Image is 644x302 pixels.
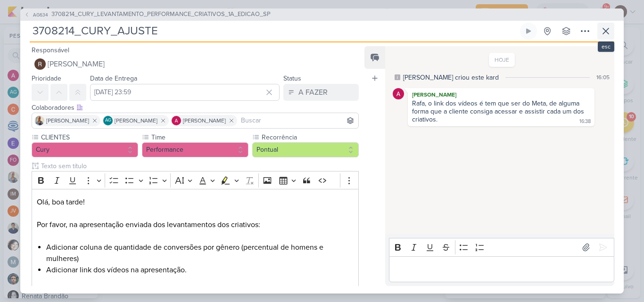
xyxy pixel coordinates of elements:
button: A FAZER [283,84,359,101]
img: Alessandra Gomes [172,116,181,125]
label: Status [283,74,301,82]
label: Prioridade [32,74,61,82]
button: Cury [32,142,138,157]
span: [PERSON_NAME] [115,116,157,125]
img: Alessandra Gomes [393,88,404,99]
input: Kard Sem Título [30,23,518,40]
span: [PERSON_NAME] [183,116,226,125]
div: Editor editing area: main [389,256,614,282]
label: Time [150,132,248,142]
div: Editor editing area: main [32,189,359,294]
div: esc [598,41,614,52]
label: Data de Entrega [90,74,137,82]
div: 16:05 [596,73,610,82]
input: Select a date [90,84,280,101]
span: [PERSON_NAME] [48,58,105,70]
div: A FAZER [298,87,328,98]
li: Adicionar link dos vídeos na apresentação. [46,264,354,287]
p: AG [105,118,111,123]
button: Performance [142,142,248,157]
p: Olá, boa tarde! Por favor, na apresentação enviada dos levantamentos dos criativos: [37,196,354,242]
img: Rafael Dornelles [34,58,46,70]
label: CLIENTES [40,132,138,142]
label: Recorrência [261,132,359,142]
input: Texto sem título [39,161,359,171]
div: Colaboradores [32,103,359,113]
span: [PERSON_NAME] [46,116,89,125]
img: Iara Santos [35,116,44,125]
div: Rafa, o link dos vídeos é tem que ser do Meta, de alguma forma que a cliente consiga acessar e as... [412,99,586,123]
div: [PERSON_NAME] [410,90,593,99]
div: 16:38 [579,118,591,125]
li: Adicionar coluna de quantidade de conversões por gênero (percentual de homens e mulheres) [46,242,354,264]
button: Pontual [252,142,359,157]
div: [PERSON_NAME] criou este kard [403,73,499,82]
button: [PERSON_NAME] [32,56,359,73]
div: Editor toolbar [32,171,359,189]
div: Editor toolbar [389,238,614,256]
input: Buscar [239,115,356,126]
div: Aline Gimenez Graciano [103,116,113,125]
div: Ligar relógio [525,27,532,35]
label: Responsável [32,46,69,54]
